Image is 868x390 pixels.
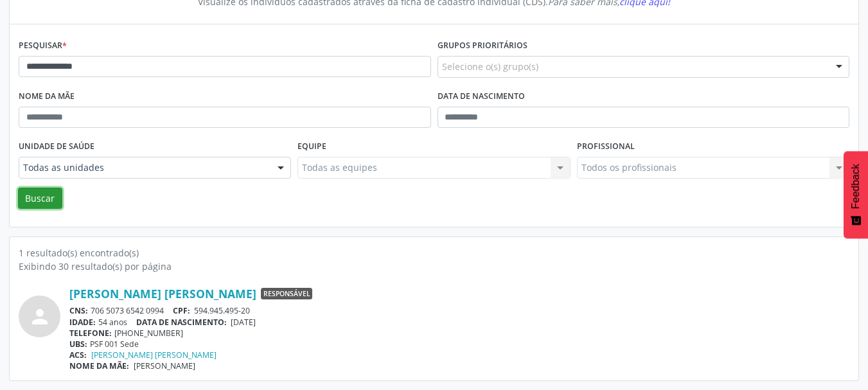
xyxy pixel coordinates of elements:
[69,305,849,316] div: 706 5073 6542 0994
[69,317,96,328] span: IDADE:
[23,161,265,174] span: Todas as unidades
[231,317,256,328] span: [DATE]
[19,36,67,56] label: Pesquisar
[19,260,849,273] div: Exibindo 30 resultado(s) por página
[850,164,862,209] span: Feedback
[194,305,250,316] span: 594.945.495-20
[91,350,217,360] a: [PERSON_NAME] [PERSON_NAME]
[28,305,51,328] i: person
[173,305,190,316] span: CPF:
[69,317,849,328] div: 54 anos
[438,36,527,56] label: Grupos prioritários
[69,339,87,350] span: UBS:
[69,350,87,360] span: ACS:
[69,328,849,339] div: [PHONE_NUMBER]
[19,246,849,260] div: 1 resultado(s) encontrado(s)
[19,137,94,157] label: Unidade de saúde
[577,137,635,157] label: Profissional
[136,317,227,328] span: DATA DE NASCIMENTO:
[69,287,256,301] a: [PERSON_NAME] [PERSON_NAME]
[69,339,849,350] div: PSF 001 Sede
[18,188,62,209] button: Buscar
[438,87,525,107] label: Data de nascimento
[69,360,129,371] span: NOME DA MÃE:
[297,137,326,157] label: Equipe
[134,360,195,371] span: [PERSON_NAME]
[69,328,112,339] span: TELEFONE:
[261,288,312,299] span: Responsável
[69,305,88,316] span: CNS:
[844,151,868,238] button: Feedback - Mostrar pesquisa
[442,60,538,73] span: Selecione o(s) grupo(s)
[19,87,75,107] label: Nome da mãe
